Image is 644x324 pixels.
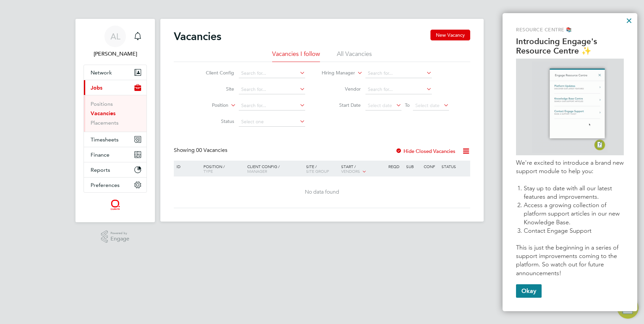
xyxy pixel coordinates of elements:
[532,61,608,153] img: GIF of Resource Centre being opened
[524,201,624,227] li: Access a growing collection of platform support articles in our new Knowledge Base.
[84,26,147,58] a: Go to account details
[174,30,221,43] h2: Vacancies
[306,168,329,174] span: Site Group
[239,69,305,78] input: Search for...
[337,50,372,62] li: All Vacancies
[110,230,129,236] span: Powered by
[422,161,440,172] div: Conf
[395,148,455,154] label: Hide Closed Vacancies
[174,147,229,154] div: Showing
[430,30,470,40] button: New Vacancy
[368,102,392,108] span: Select date
[195,86,234,92] label: Site
[91,110,116,117] a: Vacancies
[91,101,113,107] a: Positions
[322,102,361,108] label: Start Date
[91,136,119,143] span: Timesheets
[322,86,361,92] label: Vendor
[516,284,542,298] button: Okay
[239,85,305,94] input: Search for...
[239,117,305,127] input: Select one
[110,199,120,210] img: quantacontracts-logo-retina.png
[239,101,305,110] input: Search for...
[440,161,469,172] div: Status
[516,27,624,33] p: Resource Centre 📚
[365,85,432,94] input: Search for...
[516,159,624,175] p: We're excited to introduce a brand new support module to help you:
[203,168,213,174] span: Type
[175,161,198,172] div: ID
[272,50,320,62] li: Vacancies I follow
[516,37,624,46] p: Introducing Engage's
[316,70,355,76] label: Hiring Manager
[387,161,404,172] div: Reqd
[110,32,120,41] span: AL
[91,152,109,158] span: Finance
[91,167,110,173] span: Reports
[246,161,304,177] div: Client Config /
[341,168,360,174] span: Vendors
[195,70,234,76] label: Client Config
[405,161,422,172] div: Sub
[516,46,624,56] p: Resource Centre ✨
[190,102,228,109] label: Position
[91,85,102,91] span: Jobs
[175,189,469,196] div: No data found
[195,118,234,124] label: Status
[198,161,246,177] div: Position /
[84,50,147,58] span: Andy Lazarewicz
[304,161,340,177] div: Site /
[91,69,112,76] span: Network
[340,161,387,177] div: Start /
[415,102,440,108] span: Select date
[75,19,155,222] nav: Main navigation
[626,15,632,26] button: Close
[365,69,432,78] input: Search for...
[524,227,624,235] li: Contact Engage Support
[110,236,129,242] span: Engage
[403,101,412,109] span: To
[84,199,147,210] a: Go to home page
[524,184,624,201] li: Stay up to date with all our latest features and improvements.
[516,244,624,278] p: This is just the beginning in a series of support improvements coming to the platform. So watch o...
[91,120,119,126] a: Placements
[247,168,267,174] span: Manager
[196,147,227,154] span: 00 Vacancies
[91,182,120,188] span: Preferences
